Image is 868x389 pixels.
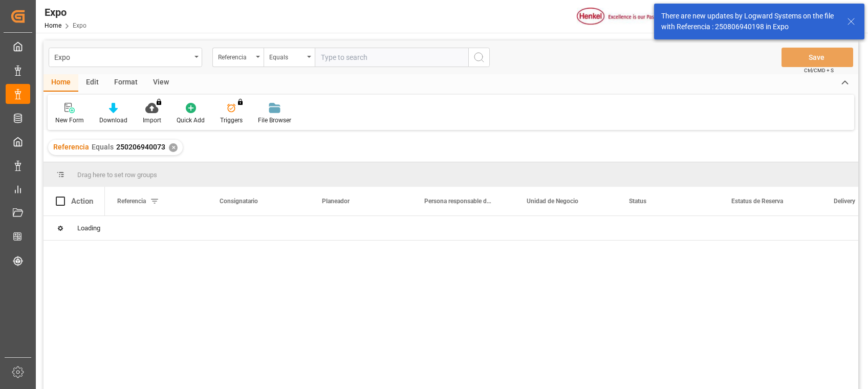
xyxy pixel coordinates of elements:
span: Status [629,198,646,205]
span: Drag here to set row groups [77,171,157,179]
div: Action [71,197,93,206]
button: open menu [264,48,315,67]
div: Edit [78,74,106,92]
span: Persona responsable de seguimiento [424,198,493,205]
div: View [145,74,177,92]
button: open menu [49,48,202,67]
button: search button [468,48,490,67]
a: Home [45,22,61,29]
span: Referencia [117,198,146,205]
button: open menu [212,48,264,67]
span: Unidad de Negocio [527,198,578,205]
span: Loading [77,224,100,232]
span: Planeador [322,198,350,205]
div: Equals [269,50,304,62]
div: Referencia [218,50,253,62]
div: ✕ [169,143,178,152]
span: 250206940073 [116,143,165,151]
div: Home [44,74,78,92]
span: Consignatario [220,198,258,205]
div: Download [99,116,127,125]
div: Expo [54,50,191,63]
span: Equals [92,143,114,151]
button: Save [782,48,853,67]
div: Expo [45,5,86,20]
div: Quick Add [177,116,205,125]
div: New Form [55,116,84,125]
div: File Browser [258,116,291,125]
div: There are new updates by Logward Systems on the file with Referencia : 250806940198 in Expo [661,11,837,32]
div: Format [106,74,145,92]
span: Referencia [53,143,89,151]
input: Type to search [315,48,468,67]
img: Henkel%20logo.jpg_1689854090.jpg [577,8,663,26]
span: Estatus de Reserva [731,198,783,205]
span: Ctrl/CMD + S [804,67,834,74]
span: Delivery [834,198,855,205]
